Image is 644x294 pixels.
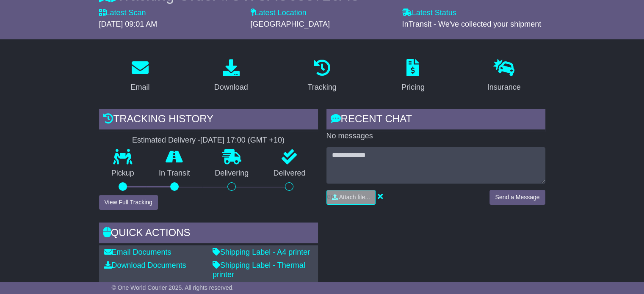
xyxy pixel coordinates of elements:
button: View Full Tracking [99,195,158,210]
p: In Transit [146,169,202,178]
p: Pickup [99,169,146,178]
div: Email [130,82,149,93]
a: Email Documents [104,248,171,256]
button: Send a Message [489,190,545,205]
div: RECENT CHAT [326,109,545,132]
a: Tracking [302,56,342,96]
a: Download [209,56,254,96]
div: Insurance [487,82,521,93]
div: Pricing [401,82,425,93]
div: Download [214,82,248,93]
span: © One World Courier 2025. All rights reserved. [112,284,234,291]
span: InTransit - We've collected your shipment [402,20,542,28]
div: [DATE] 17:00 (GMT +10) [200,136,285,145]
span: [DATE] 09:01 AM [99,20,158,28]
p: Delivering [202,169,261,178]
div: Quick Actions [99,223,318,245]
p: No messages [326,132,545,141]
a: Shipping Label - Thermal printer [213,261,305,279]
div: Estimated Delivery - [99,136,318,145]
label: Latest Location [251,8,307,18]
a: Pricing [396,56,430,96]
span: [GEOGRAPHIC_DATA] [251,20,330,28]
a: Email [125,56,155,96]
a: Insurance [482,56,526,96]
p: Delivered [261,169,318,178]
div: Tracking [307,82,336,93]
div: Tracking history [99,109,318,132]
label: Latest Scan [99,8,146,18]
a: Shipping Label - A4 printer [213,248,310,256]
a: Download Documents [104,261,186,269]
label: Latest Status [402,8,456,18]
